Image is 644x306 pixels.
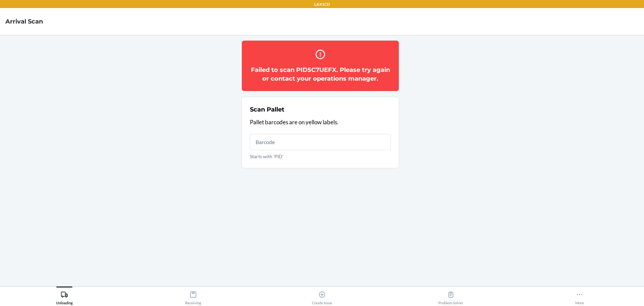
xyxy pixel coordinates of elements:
[250,105,284,114] h2: Scan Pallet
[386,287,515,305] button: Problem Solver
[250,118,391,127] p: Pallet barcodes are on yellow labels.
[314,1,330,7] p: LAX1CD
[312,288,332,305] div: Create Issue
[5,17,43,26] h4: Arrival Scan
[250,153,391,160] p: Starts with 'PID'
[56,288,73,305] div: Unloading
[250,134,391,150] input: Starts with 'PID'
[250,65,391,83] h2: Failed to scan PID5C7UEFX. Please try again or contact your operations manager.
[258,287,386,305] button: Create Issue
[575,288,584,305] div: More
[129,287,258,305] button: Receiving
[438,288,463,305] div: Problem Solver
[515,287,644,305] button: More
[185,288,201,305] div: Receiving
